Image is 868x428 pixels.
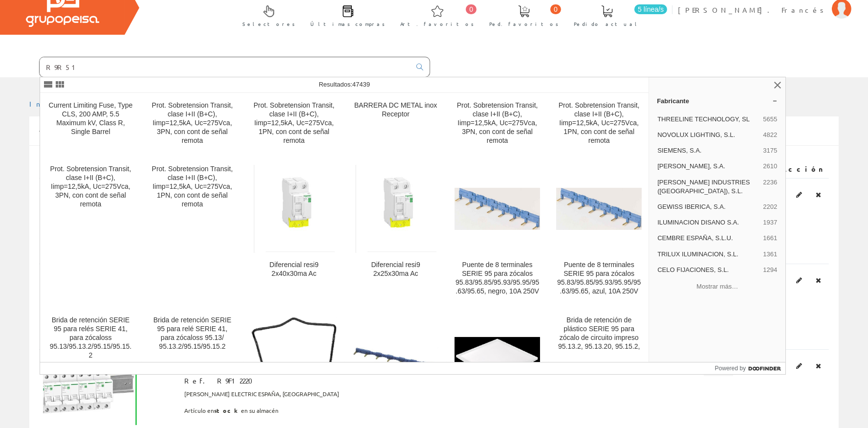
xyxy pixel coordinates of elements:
span: TRILUX ILUMINACION, S.L. [657,250,759,259]
span: 5655 [763,115,777,124]
div: Diferencial resi9 2x25x30ma Ac [353,261,438,278]
span: [PERSON_NAME] ELECTRIC ESPAÑA, [GEOGRAPHIC_DATA] [185,386,340,403]
img: Puente de 8 terminales SERIE 95 para 95.03/95.05/97.01/97.02, negro, 10A 250V [353,347,438,372]
span: 1937 [763,218,777,227]
a: Eliminar [813,274,824,287]
div: Prot. Sobretension Transit, clase I+II (B+C), Iimp=12,5kA, Uc=275Vca, 3PN, con cont de señal remota [48,165,133,209]
span: 2202 [763,203,777,211]
div: Puente de 8 terminales SERIE 95 para zócalos 95.83/95.85/95.93/95.95/95.63/95.65, negro, 10A 250V [455,261,540,296]
a: Eliminar [813,188,824,201]
a: Fabricante [649,93,785,109]
img: Puente de 8 terminales SERIE 95 para zócalos 95.83/95.85/95.93/95.95/95.63/95.65, negro, 10A 250V [455,188,540,230]
span: Artículo en en su almacén [185,403,279,419]
a: Puente de 8 terminales SERIE 95 para zócalos 95.83/95.85/95.93/95.95/95.63/95.65, azul, 10A 250V ... [548,157,650,307]
span: 1294 [763,266,777,274]
img: Pantalla 595 x 595 28W 220-240V 3990Lm 6000K Marco Blanco Flicker Free UGR<19 [455,337,540,383]
a: Current Limiting Fuse, Type CLS, 200 AMP, 5.5 Maximum kV, Class R, Single Barrel [40,93,141,157]
span: Pedido actual [574,19,640,29]
span: NOVOLUX LIGHTING, S.L. [657,131,759,139]
span: 1361 [763,250,777,259]
img: Puente de 8 terminales SERIE 95 para zócalos 95.83/95.85/95.93/95.95/95.63/95.65, azul, 10A 250V [556,188,642,230]
div: Diferencial resi9 2x40x30ma Ac [251,261,337,278]
span: CELO FIJACIONES, S.L. [657,266,759,274]
a: Puente de 8 terminales SERIE 95 para zócalos 95.83/95.85/95.93/95.95/95.63/95.65, negro, 10A 250V... [447,157,548,307]
a: Editar [793,274,805,287]
a: Prot. Sobretension Transit, clase I+II (B+C), Iimp=12,5kA, Uc=275Vca, 1PN, con cont de señal remota [548,93,650,157]
a: Prot. Sobretension Transit, clase I+II (B+C), Iimp=12,5kA, Uc=275Vca, 3PN, con cont de señal remota [40,157,141,307]
img: Diferencial resi9 2x25x30ma Ac [355,165,436,253]
a: Eliminar [813,360,824,372]
span: [PERSON_NAME] INDUSTRIES ([GEOGRAPHIC_DATA]), S.L. [657,178,759,196]
span: Últimas compras [310,19,385,29]
img: Diferencial resi9 2x40x30ma Ac [254,165,335,253]
span: CEMBRE ESPAÑA, S.L.U. [657,234,759,243]
span: Resultados: [319,81,370,88]
div: Brida de retención SERIE 95 para relés SERIE 41, para zócaloss 95.13/95.13.2/95.15/95.15.2 [48,316,133,360]
a: Diferencial resi9 2x25x30ma Ac Diferencial resi9 2x25x30ma Ac [345,157,446,307]
div: Puente de 8 terminales SERIE 95 para zócalos 95.83/95.85/95.93/95.95/95.63/95.65, azul, 10A 250V [556,261,642,296]
th: Acción [758,160,829,178]
div: Prot. Sobretension Transit, clase I+II (B+C), Iimp=12,5kA, Uc=275Vca, 1PN, con cont de señal remota [251,101,337,145]
a: Editar [793,188,805,201]
div: Current Limiting Fuse, Type CLS, 200 AMP, 5.5 Maximum kV, Class R, Single Barrel [48,101,133,136]
b: stock [215,406,241,414]
span: SIEMENS, S.A. [657,146,759,155]
span: Selectores [242,19,295,29]
span: 47439 [352,81,370,88]
span: 2236 [763,178,777,196]
span: 3175 [763,146,777,155]
span: 0 [466,4,477,14]
div: Ref. R9F12220 [185,376,474,386]
span: 2610 [763,162,777,171]
a: Inicio [29,99,71,108]
div: Brida de retención de plástico SERIE 95 para zócalo de circuito impreso 95.13.2, 95.13.20, 95.15.2, [556,316,642,351]
span: GEWISS IBERICA, S.A. [657,203,759,211]
span: [PERSON_NAME]. Francés [678,5,827,15]
button: Mostrar más… [653,279,781,295]
span: [PERSON_NAME], S.A. [657,162,759,171]
div: BARRERA DC METAL inox Receptor [353,101,438,119]
a: Powered by [715,362,786,374]
a: Prot. Sobretension Transit, clase I+II (B+C), Iimp=12,5kA, Uc=275Vca, 3PN, con cont de señal remota [142,93,243,157]
span: ILUMINACION DISANO S.A. [657,218,759,227]
span: Powered by [715,364,746,373]
a: Prot. Sobretension Transit, clase I+II (B+C), Iimp=12,5kA, Uc=275Vca, 1PN, con cont de señal remota [142,157,243,307]
img: Foto artículo Interruptor automático RESI9 2P 20A curva C 230V 6000A (192x133.85488958991) [43,360,137,425]
span: THREELINE TECHNOLOGY, SL [657,115,759,124]
input: Buscar ... [40,57,411,77]
a: Prot. Sobretension Transit, clase I+II (B+C), Iimp=12,5kA, Uc=275Vca, 1PN, con cont de señal remota [243,93,345,157]
a: BARRERA DC METAL inox Receptor [345,93,446,157]
div: Prot. Sobretension Transit, clase I+II (B+C), Iimp=12,5kA, Uc=275Vca, 3PN, con cont de señal remota [455,101,540,145]
span: 4822 [763,131,777,139]
div: Prot. Sobretension Transit, clase I+II (B+C), Iimp=12,5kA, Uc=275Vca, 3PN, con cont de señal remota [150,101,235,145]
span: 1661 [763,234,777,243]
span: Ped. favoritos [489,19,559,29]
img: Brida de retención metálica SERIE 95 para zócalo de circuito impreso 95.13.2, 95.13.20, 95.15.2, 95. [251,317,337,403]
div: Prot. Sobretension Transit, clase I+II (B+C), Iimp=12,5kA, Uc=275Vca, 1PN, con cont de señal remota [150,165,235,209]
a: Diferencial resi9 2x40x30ma Ac Diferencial resi9 2x40x30ma Ac [243,157,345,307]
a: Prot. Sobretension Transit, clase I+II (B+C), Iimp=12,5kA, Uc=275Vca, 3PN, con cont de señal remota [447,93,548,157]
a: Editar [793,360,805,372]
div: Prot. Sobretension Transit, clase I+II (B+C), Iimp=12,5kA, Uc=275Vca, 1PN, con cont de señal remota [556,101,642,145]
span: 5 línea/s [634,4,667,14]
span: 0 [550,4,561,14]
span: Art. favoritos [400,19,474,29]
div: Brida de retención SERIE 95 para relé SERIE 41, para zócaloss 95.13/ 95.13.2/95.15/95.15.2 [150,316,235,351]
